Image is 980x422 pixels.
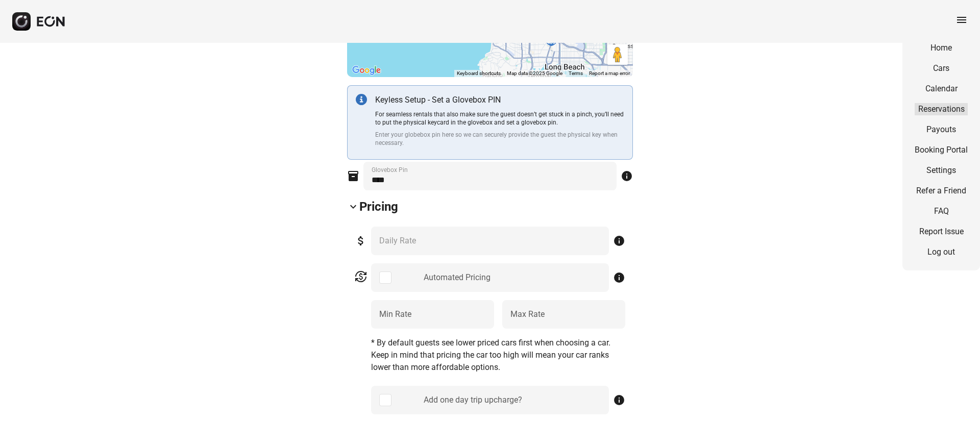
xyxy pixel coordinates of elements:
[915,123,968,136] a: Payouts
[613,394,625,406] span: info
[569,70,583,76] a: Terms (opens in new tab)
[607,44,628,65] button: Drag Pegman onto the map to open Street View
[359,198,398,215] h2: Pricing
[915,226,968,238] a: Report Issue
[350,64,383,77] img: Google
[915,164,968,177] a: Settings
[375,110,624,127] p: For seamless rentals that also make sure the guest doesn’t get stuck in a pinch, you’ll need to p...
[375,131,624,147] p: Enter your globebox pin here so we can securely provide the guest the physical key when necessary.
[589,70,630,76] a: Report a map error
[510,308,545,320] label: Max Rate
[457,70,501,77] button: Keyboard shortcuts
[507,70,562,76] span: Map data ©2025 Google
[355,235,367,247] span: attach_money
[379,308,411,320] label: Min Rate
[955,14,968,26] span: menu
[613,271,625,284] span: info
[375,94,624,106] p: Keyless Setup - Set a Glovebox PIN
[372,166,408,174] label: Glovebox Pin
[347,170,359,182] span: inventory_2
[424,394,522,406] div: Add one day trip upcharge?
[356,94,367,105] img: info
[355,270,367,283] span: currency_exchange
[915,144,968,156] a: Booking Portal
[621,170,633,182] span: info
[915,62,968,75] a: Cars
[613,235,625,247] span: info
[371,337,625,374] p: * By default guests see lower priced cars first when choosing a car. Keep in mind that pricing th...
[350,64,383,77] a: Open this area in Google Maps (opens a new window)
[915,246,968,258] a: Log out
[915,42,968,54] a: Home
[915,185,968,197] a: Refer a Friend
[915,103,968,115] a: Reservations
[915,83,968,95] a: Calendar
[424,271,491,284] div: Automated Pricing
[915,205,968,217] a: FAQ
[347,201,359,213] span: keyboard_arrow_down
